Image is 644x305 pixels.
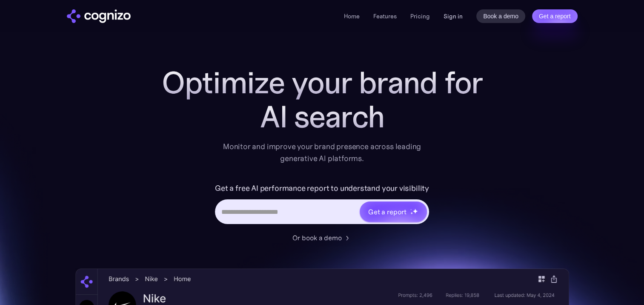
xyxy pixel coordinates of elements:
img: star [410,212,413,215]
a: home [67,9,131,23]
a: Sign in [444,11,463,21]
div: Or book a demo [292,233,342,243]
div: Monitor and improve your brand presence across leading generative AI platforms. [218,141,427,164]
label: Get a free AI performance report to understand your visibility [215,181,429,195]
h1: Optimize your brand for [152,66,492,100]
a: Features [373,12,397,20]
form: Hero URL Input Form [215,181,429,228]
img: cognizo logo [67,9,131,23]
div: Get a report [368,207,406,217]
div: AI search [152,100,492,134]
img: star [410,209,412,210]
a: Home [344,12,360,20]
a: Pricing [410,12,430,20]
img: star [412,208,418,214]
a: Or book a demo [292,233,352,243]
a: Get a reportstarstarstar [359,201,428,223]
a: Get a report [532,9,578,23]
a: Book a demo [476,9,525,23]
